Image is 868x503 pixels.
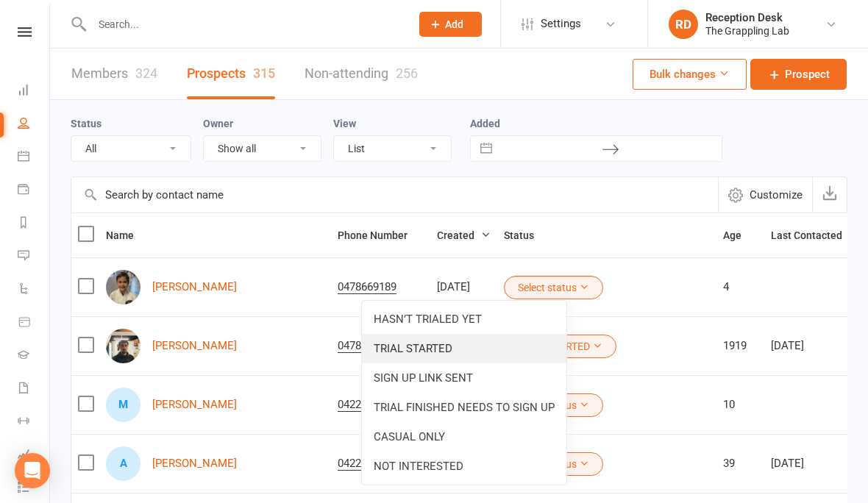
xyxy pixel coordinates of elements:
[669,10,698,39] div: RD
[705,24,789,38] div: The Grappling Lab
[18,141,51,174] a: Calendar
[504,229,550,241] span: Status
[445,18,463,30] span: Add
[338,226,424,244] button: Phone Number
[253,65,275,81] div: 315
[18,439,51,472] a: Assessments
[333,118,356,129] label: View
[362,334,566,363] a: TRIAL STARTED
[18,75,51,108] a: Dashboard
[152,399,237,411] a: [PERSON_NAME]
[18,174,51,207] a: Payments
[504,226,550,244] button: Status
[541,7,581,40] span: Settings
[718,177,812,213] button: Customize
[771,457,858,470] div: [DATE]
[152,457,237,470] a: [PERSON_NAME]
[338,229,424,241] span: Phone Number
[362,393,566,422] a: TRIAL FINISHED NEEDS TO SIGN UP
[723,399,758,411] div: 10
[633,59,747,90] button: Bulk changes
[771,229,858,241] span: Last Contacted
[750,186,803,204] span: Customize
[305,49,418,99] a: Non-attending256
[470,118,722,129] label: Added
[473,136,499,161] button: Interact with the calendar and add the check-in date for your trip.
[106,229,150,241] span: Name
[750,59,847,90] a: Prospect
[723,226,758,244] button: Age
[771,226,858,244] button: Last Contacted
[18,307,51,340] a: Product Sales
[152,281,237,293] a: [PERSON_NAME]
[362,304,566,334] a: HASN’T TRIALED YET
[362,363,566,393] a: SIGN UP LINK SENT
[106,270,140,304] img: Kobe
[723,229,758,241] span: Age
[106,388,140,422] div: Michael
[437,229,491,241] span: Created
[203,118,233,129] label: Owner
[362,422,566,452] a: CASUAL ONLY
[106,446,140,481] div: Ahmed
[362,452,566,481] a: NOT INTERESTED
[723,457,758,470] div: 39
[419,12,482,37] button: Add
[705,11,789,24] div: Reception Desk
[106,329,140,363] img: Gabriel
[723,340,758,352] div: 1919
[18,207,51,240] a: Reports
[135,65,157,81] div: 324
[771,340,858,352] div: [DATE]
[15,453,50,488] div: Open Intercom Messenger
[504,276,603,299] button: Select status
[785,65,830,83] span: Prospect
[723,281,758,293] div: 4
[18,108,51,141] a: People
[71,118,102,129] label: Status
[437,226,491,244] button: Created
[71,49,157,99] a: Members324
[187,49,275,99] a: Prospects315
[437,281,491,293] div: [DATE]
[71,177,718,213] input: Search by contact name
[396,65,418,81] div: 256
[106,226,150,244] button: Name
[152,340,237,352] a: [PERSON_NAME]
[88,14,400,35] input: Search...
